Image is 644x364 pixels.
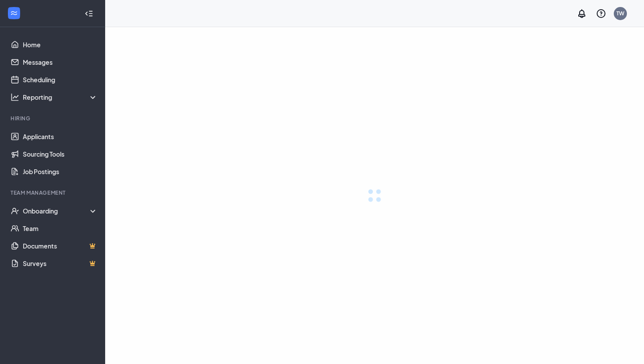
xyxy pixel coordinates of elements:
a: SurveysCrown [23,255,98,272]
svg: WorkstreamLogo [10,9,18,17]
div: Reporting [23,93,98,101]
svg: Collapse [85,9,93,18]
a: Home [23,36,98,53]
svg: UserCheck [11,206,19,215]
div: Onboarding [23,206,98,215]
a: Applicants [23,128,98,145]
svg: QuestionInfo [596,8,606,19]
a: Sourcing Tools [23,145,98,163]
svg: Notifications [577,8,587,19]
a: Team [23,220,98,237]
a: Messages [23,53,98,71]
div: Team Management [11,189,96,196]
a: DocumentsCrown [23,237,98,255]
a: Scheduling [23,71,98,88]
a: Job Postings [23,163,98,180]
svg: Analysis [11,93,19,101]
div: TW [616,10,624,17]
div: Hiring [11,115,96,122]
